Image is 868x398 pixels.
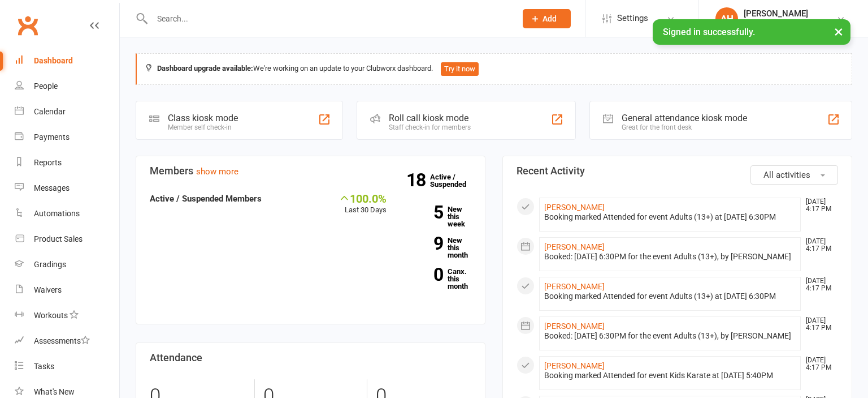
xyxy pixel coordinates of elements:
div: Tasks [34,362,54,371]
a: Reports [15,150,119,176]
div: Calendar [34,107,66,116]
span: All activities [763,170,810,180]
time: [DATE] 4:17 PM [800,198,837,213]
a: Tasks [15,354,119,379]
span: Settings [617,6,648,31]
a: Messages [15,176,119,201]
h3: Recent Activity [517,165,838,177]
a: [PERSON_NAME] [544,282,605,291]
div: Workouts [34,311,68,320]
a: 18Active / Suspended [430,165,480,196]
div: Staff check-in for members [389,123,471,131]
div: We're working on an update to your Clubworx dashboard. [136,53,852,85]
div: Last 30 Days [338,192,387,216]
a: People [15,74,119,99]
div: Reports [34,158,62,167]
strong: 9 [403,235,443,252]
a: Workouts [15,303,119,328]
a: 5New this week [403,206,471,228]
a: Automations [15,201,119,226]
a: Dashboard [15,48,119,74]
div: Booked: [DATE] 6:30PM for the event Adults (13+), by [PERSON_NAME] [544,331,796,341]
button: Add [523,9,571,28]
a: 9New this month [403,237,471,259]
div: Gradings [34,260,66,269]
time: [DATE] 4:17 PM [800,238,837,253]
div: Booking marked Attended for event Kids Karate at [DATE] 5:40PM [544,371,796,380]
div: Great for the front desk [622,123,747,131]
strong: Active / Suspended Members [150,194,262,204]
div: Dashboard [34,56,73,65]
button: Try it now [441,62,479,76]
a: [PERSON_NAME] [544,361,605,370]
div: Waivers [34,285,62,294]
strong: 18 [406,172,430,189]
div: Booking marked Attended for event Adults (13+) at [DATE] 6:30PM [544,292,796,301]
a: Product Sales [15,226,119,252]
time: [DATE] 4:17 PM [800,317,837,332]
div: Booking marked Attended for event Adults (13+) at [DATE] 6:30PM [544,212,796,222]
div: Roll call kiosk mode [389,113,471,123]
a: Clubworx [14,11,42,40]
a: [PERSON_NAME] [544,242,605,251]
div: Payments [34,132,70,142]
div: People [34,82,58,91]
a: [PERSON_NAME] [544,322,605,331]
a: 0Canx. this month [403,268,471,290]
button: × [828,19,849,44]
div: What's New [34,387,75,396]
h3: Attendance [150,352,471,363]
strong: 0 [403,266,443,283]
div: Assessments [34,336,90,345]
h3: Members [150,165,471,177]
time: [DATE] 4:17 PM [800,357,837,371]
strong: Dashboard upgrade available: [157,64,253,72]
div: Member self check-in [168,123,238,131]
span: Signed in successfully. [663,27,755,37]
a: Assessments [15,328,119,354]
div: Booked: [DATE] 6:30PM for the event Adults (13+), by [PERSON_NAME] [544,252,796,262]
div: Messages [34,183,70,192]
a: Payments [15,125,119,150]
div: General attendance kiosk mode [622,113,747,123]
a: Calendar [15,99,119,125]
div: Brisbane Chito-Ryu Karate [744,19,836,29]
button: All activities [750,165,838,185]
div: 100.0% [338,192,387,204]
div: AH [715,7,738,30]
time: [DATE] 4:17 PM [800,277,837,292]
a: [PERSON_NAME] [544,203,605,212]
div: Class kiosk mode [168,113,238,123]
div: Automations [34,209,80,218]
div: [PERSON_NAME] [744,8,836,19]
a: Waivers [15,277,119,303]
input: Search... [149,11,508,27]
a: show more [196,166,238,177]
a: Gradings [15,252,119,277]
div: Product Sales [34,234,83,243]
strong: 5 [403,204,443,221]
span: Add [542,14,557,23]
